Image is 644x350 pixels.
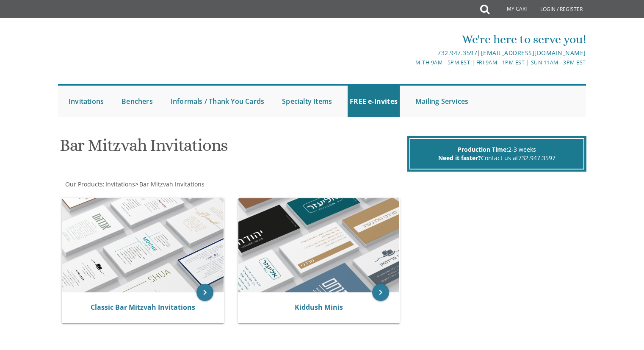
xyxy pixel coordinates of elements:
div: : [58,180,322,189]
div: M-Th 9am - 5pm EST | Fri 9am - 1pm EST | Sun 11am - 3pm EST [235,58,586,67]
span: > [135,180,205,188]
a: FREE e-Invites [348,86,400,117]
span: Production Time: [458,145,508,153]
a: 732.947.3597 [518,154,556,162]
a: Kiddush Minis [295,303,343,312]
a: keyboard_arrow_right [372,284,389,301]
div: We're here to serve you! [235,31,586,48]
a: Invitations [105,180,135,188]
a: Invitations [66,86,106,117]
a: keyboard_arrow_right [196,284,213,301]
a: [EMAIL_ADDRESS][DOMAIN_NAME] [481,49,586,57]
a: Benchers [119,86,155,117]
div: 2-3 weeks Contact us at [409,138,584,169]
span: Bar Mitzvah Invitations [139,180,205,188]
img: Classic Bar Mitzvah Invitations [62,198,224,292]
a: Our Products [64,180,103,188]
span: Need it faster? [438,154,481,162]
img: Kiddush Minis [238,198,400,292]
h1: Bar Mitzvah Invitations [60,136,405,161]
a: Informals / Thank You Cards [169,86,266,117]
div: | [235,48,586,58]
a: Classic Bar Mitzvah Invitations [91,303,195,312]
a: Specialty Items [280,86,334,117]
a: 732.947.3597 [437,49,477,57]
a: My Cart [489,1,534,18]
span: Invitations [105,180,135,188]
a: Mailing Services [413,86,470,117]
a: Bar Mitzvah Invitations [138,180,205,188]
